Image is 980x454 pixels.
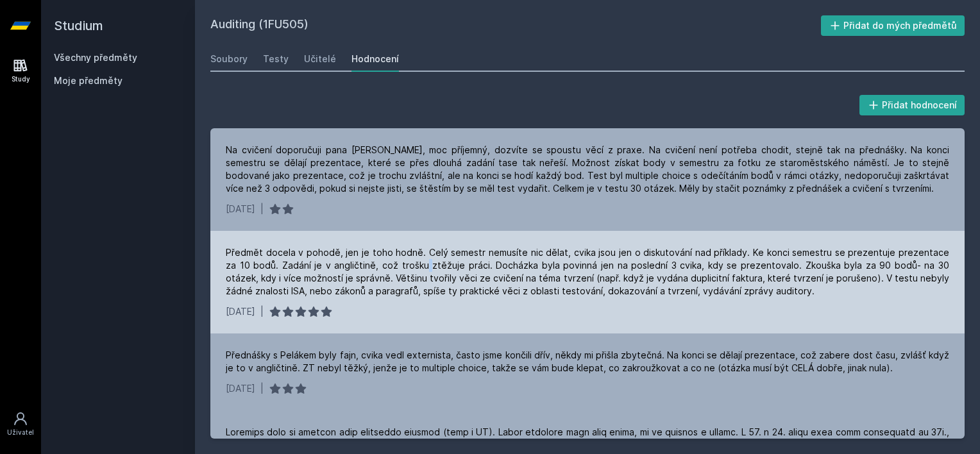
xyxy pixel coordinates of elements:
[304,53,336,65] div: Učitelé
[859,95,965,115] button: Přidat hodnocení
[7,428,34,437] div: Uživatel
[226,144,949,195] div: Na cvičení doporučuji pana [PERSON_NAME], moc příjemný, dozvíte se spoustu věcí z praxe. Na cviče...
[226,203,255,215] div: [DATE]
[351,53,399,65] div: Hodnocení
[54,74,122,87] span: Moje předměty
[226,382,255,395] div: [DATE]
[210,53,248,65] div: Soubory
[821,15,965,36] button: Přidat do mých předmětů
[226,349,949,374] div: Přednášky s Pelákem byly fajn, cvika vedl externista, často jsme končili dřív, někdy mi přišla zb...
[226,305,255,318] div: [DATE]
[263,53,289,65] div: Testy
[210,15,821,36] h2: Auditing (1FU505)
[226,246,949,298] div: Předmět docela v pohodě, jen je toho hodně. Celý semestr nemusíte nic dělat, cvika jsou jen o dis...
[54,52,137,63] a: Všechny předměty
[12,74,30,84] div: Study
[260,203,264,215] div: |
[210,46,248,72] a: Soubory
[3,405,38,444] a: Uživatel
[260,382,264,395] div: |
[263,46,289,72] a: Testy
[260,305,264,318] div: |
[351,46,399,72] a: Hodnocení
[304,46,336,72] a: Učitelé
[3,51,38,90] a: Study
